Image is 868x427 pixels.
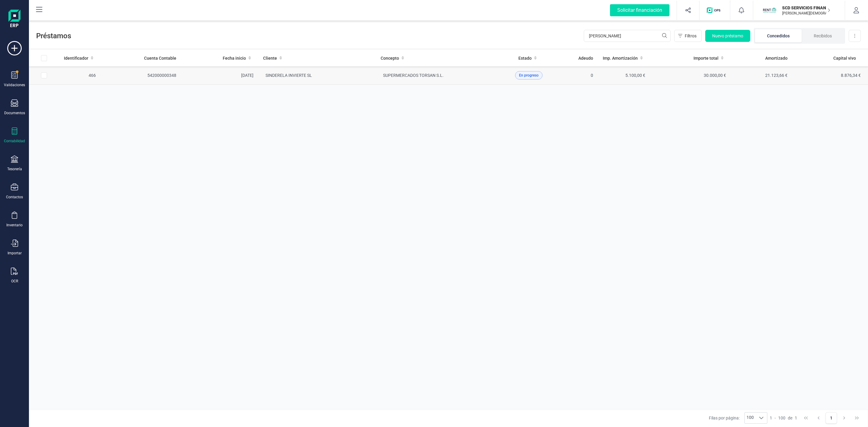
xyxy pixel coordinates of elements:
div: Importar [8,251,22,256]
div: OCR [11,279,18,284]
span: Adeudo [578,55,593,61]
div: All items unselected [41,55,47,61]
li: Concedidos [755,29,802,42]
td: 0 [565,66,598,85]
div: Tesorería [7,167,22,171]
div: Solicitar financiación [610,4,669,16]
img: SC [763,4,776,17]
span: Imp. Amortización [603,55,638,61]
span: 100 [745,413,756,423]
button: Filtros [674,30,702,42]
span: Préstamos [36,31,584,41]
span: SUPERMERCADOS TORSAN S.L. [383,73,444,78]
div: - [770,415,797,421]
div: Validaciones [4,83,25,87]
div: Contabilidad [4,139,25,143]
button: Page 1 [826,412,837,424]
div: Documentos [4,111,25,115]
div: Contactos [6,195,23,199]
span: Amortizado [765,55,788,61]
button: Nuevo préstamo [705,30,750,42]
button: Previous Page [813,412,824,424]
img: Logo Finanedi [8,10,20,29]
div: Filas por página: [709,412,767,424]
td: 8.876,34 € [792,66,868,85]
span: Cuenta Contable [144,55,176,61]
td: [DATE] [181,66,259,85]
td: 542000000348 [101,66,181,85]
img: Logo de OPS [707,7,723,13]
button: Solicitar financiación [603,1,677,20]
button: First Page [800,412,812,424]
span: Estado [518,55,532,61]
span: 1 [770,415,772,421]
td: 30.000,00 € [650,66,731,85]
td: 466 [59,66,101,85]
span: Concepto [381,55,399,61]
button: Next Page [838,412,850,424]
span: de [788,415,792,421]
button: Logo de OPS [703,1,726,20]
span: Nuevo préstamo [712,33,743,39]
td: 5.100,00 € [598,66,650,85]
span: 1 [795,415,797,421]
button: SCSCD SERVICIOS FINANCIEROS SL[PERSON_NAME][DEMOGRAPHIC_DATA][DEMOGRAPHIC_DATA] [760,1,838,20]
p: [PERSON_NAME][DEMOGRAPHIC_DATA][DEMOGRAPHIC_DATA] [782,11,830,16]
span: 100 [778,415,785,421]
span: Cliente [263,55,277,61]
input: Buscar... [584,30,671,42]
p: SCD SERVICIOS FINANCIEROS SL [782,5,830,11]
li: Recibidos [802,29,844,42]
div: Row Selected 6a37a15c-cf24-4ba8-9b97-f8836350f62d [41,72,47,78]
span: SINDERELA INVIERTE SL [266,73,312,78]
span: Capital vivo [833,55,856,61]
td: 21.123,66 € [731,66,792,85]
button: Last Page [851,412,863,424]
span: En progreso [519,73,539,78]
span: Fecha inicio [223,55,246,61]
span: Identificador [64,55,88,61]
div: Inventario [6,223,23,228]
span: Filtros [685,33,697,39]
span: Importe total [693,55,719,61]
